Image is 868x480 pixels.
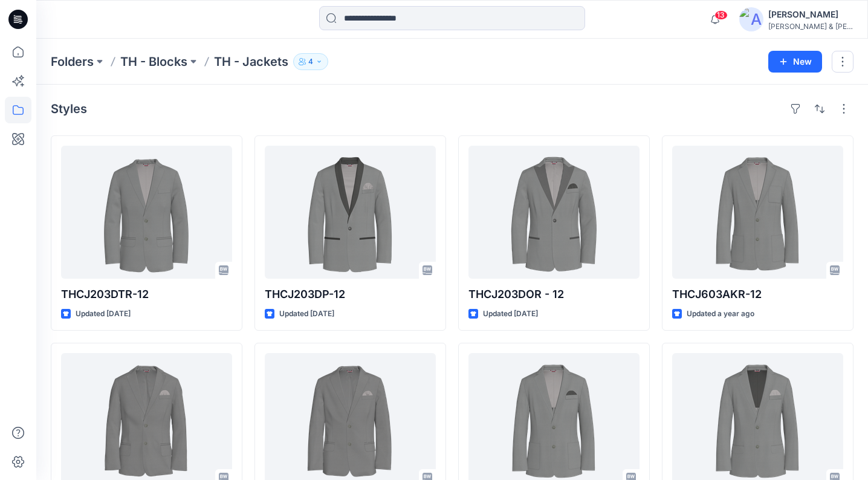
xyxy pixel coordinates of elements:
[468,146,640,279] a: THCJ203DOR - 12
[265,286,436,303] p: THCJ203DP-12
[714,10,728,20] span: 13
[672,146,843,279] a: THCJ603AKR-12
[279,308,334,320] p: Updated [DATE]
[483,308,538,320] p: Updated [DATE]
[468,286,640,303] p: THCJ203DOR - 12
[51,53,94,70] a: Folders
[51,102,87,116] h4: Styles
[308,55,313,68] p: 4
[768,22,853,31] div: [PERSON_NAME] & [PERSON_NAME]
[293,53,328,70] button: 4
[265,146,436,279] a: THCJ203DP-12
[687,308,754,320] p: Updated a year ago
[61,146,232,279] a: THCJ203DTR-12
[739,7,763,31] img: avatar
[61,286,232,303] p: THCJ203DTR-12
[120,53,187,70] a: TH - Blocks
[214,53,288,70] p: TH - Jackets
[672,286,843,303] p: THCJ603AKR-12
[768,7,853,22] div: [PERSON_NAME]
[76,308,131,320] p: Updated [DATE]
[768,51,822,73] button: New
